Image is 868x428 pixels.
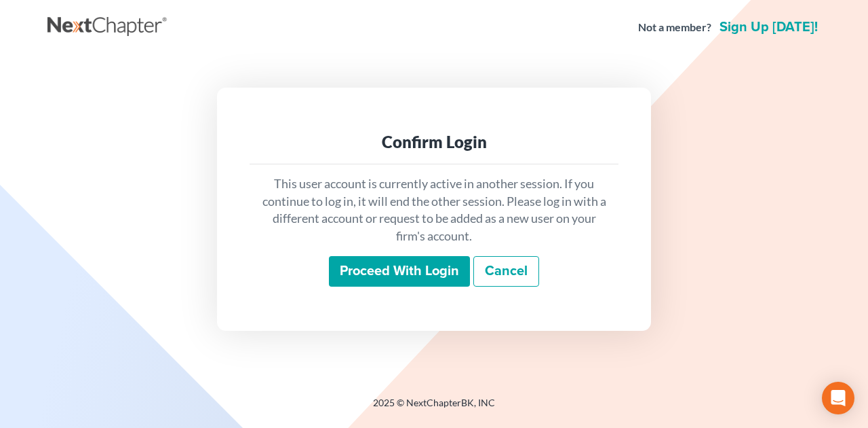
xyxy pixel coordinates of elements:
strong: Not a member? [638,20,711,35]
input: Proceed with login [329,256,470,287]
p: This user account is currently active in another session. If you continue to log in, it will end ... [260,175,608,245]
div: 2025 © NextChapterBK, INC [47,396,821,421]
div: Confirm Login [260,131,608,153]
div: Open Intercom Messenger [822,382,854,414]
a: Cancel [473,256,539,287]
a: Sign up [DATE]! [717,20,821,34]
